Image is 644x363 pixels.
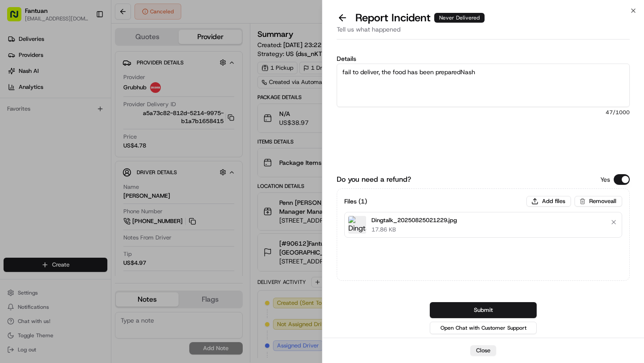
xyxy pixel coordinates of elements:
[371,226,457,234] p: 17.86 KB
[9,36,162,50] p: Welcome 👋
[337,25,630,40] div: Tell us what happened
[74,138,77,145] span: •
[18,138,25,145] img: 1736555255976-a54dd68f-1ca7-489b-9aae-adbdc363a1c4
[72,195,147,211] a: 💻API Documentation
[607,216,620,228] button: Remove file
[348,216,366,234] img: Dingtalk_20250825021229.jpg
[9,9,27,27] img: Nash
[75,199,82,207] div: 💻
[84,199,143,207] span: API Documentation
[337,174,411,185] label: Do you need a refund?
[337,64,630,107] textarea: fail to deliver, the food has been preparedNash
[434,13,485,23] div: Never Delivered
[138,114,162,124] button: See all
[18,162,25,169] img: 1736555255976-a54dd68f-1ca7-489b-9aae-adbdc363a1c4
[40,85,146,94] div: Start new chat
[151,88,162,98] button: Start new chat
[79,162,100,169] span: 8月15日
[23,57,147,67] input: Clear
[79,138,100,145] span: 8月23日
[19,85,35,101] img: 4281594248423_2fcf9dad9f2a874258b8_72.png
[63,220,108,227] a: Powered byPylon
[355,11,485,25] p: Report Incident
[344,197,367,206] h3: Files ( 1 )
[28,138,72,145] span: [PERSON_NAME]
[9,199,16,207] div: 📗
[9,116,60,123] div: Past conversations
[28,162,72,169] span: [PERSON_NAME]
[40,94,122,101] div: We're available if you need us!
[9,129,23,144] img: Liam S.
[89,220,108,227] span: Pylon
[18,199,68,207] span: Knowledge Base
[9,85,25,101] img: 1736555255976-a54dd68f-1ca7-489b-9aae-adbdc363a1c4
[337,109,630,116] span: 47 /1000
[9,153,23,168] img: Asif Zaman Khan
[74,162,77,169] span: •
[337,56,630,62] label: Details
[470,345,496,356] button: Close
[600,175,610,184] p: Yes
[5,195,72,211] a: 📗Knowledge Base
[430,302,537,318] button: Submit
[371,216,457,225] p: Dingtalk_20250825021229.jpg
[526,196,571,207] button: Add files
[430,322,537,334] button: Open Chat with Customer Support
[575,196,622,207] button: Removeall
